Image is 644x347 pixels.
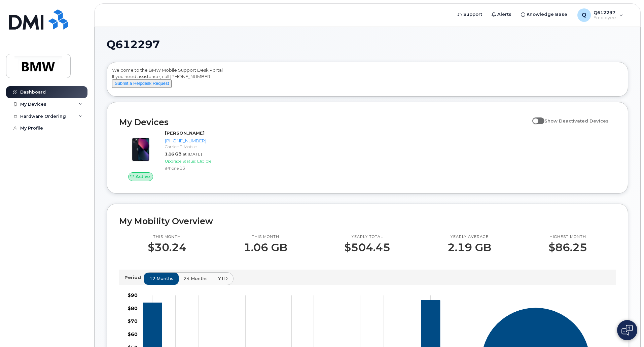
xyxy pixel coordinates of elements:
tspan: $60 [128,331,138,337]
span: Active [136,173,150,180]
p: $504.45 [344,241,390,253]
span: Upgrade Status: [165,159,196,164]
p: Yearly total [344,234,390,240]
span: Q612297 [107,39,160,49]
p: Highest month [548,234,587,240]
h2: My Devices [119,117,529,127]
a: Active[PERSON_NAME][PHONE_NUMBER]Carrier: T-Mobile1.16 GBat [DATE]Upgrade Status:EligibleiPhone 13 [119,130,237,181]
p: This month [148,234,186,240]
span: YTD [218,275,228,282]
a: Submit a Helpdesk Request [112,80,172,86]
p: 1.06 GB [244,241,287,253]
span: 24 months [184,275,208,282]
tspan: $90 [128,292,138,298]
button: Submit a Helpdesk Request [112,79,172,88]
div: [PHONE_NUMBER] [165,138,235,144]
p: 2.19 GB [448,241,491,253]
p: $30.24 [148,241,186,253]
tspan: $80 [128,305,138,311]
strong: [PERSON_NAME] [165,130,205,136]
h2: My Mobility Overview [119,216,616,226]
p: Period [124,274,144,281]
div: Welcome to the BMW Mobile Support Desk Portal If you need assistance, call [PHONE_NUMBER]. [112,67,623,94]
div: Carrier: T-Mobile [165,144,235,149]
p: $86.25 [548,241,587,253]
img: image20231002-3703462-1ig824h.jpeg [124,133,157,166]
div: iPhone 13 [165,165,235,171]
span: Eligible [197,159,211,164]
p: This month [244,234,287,240]
span: Show Deactivated Devices [544,118,609,124]
tspan: $70 [128,318,138,324]
p: Yearly average [448,234,491,240]
img: Open chat [621,325,633,336]
input: Show Deactivated Devices [532,114,538,120]
span: 1.16 GB [165,151,181,157]
span: at [DATE] [183,151,202,157]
